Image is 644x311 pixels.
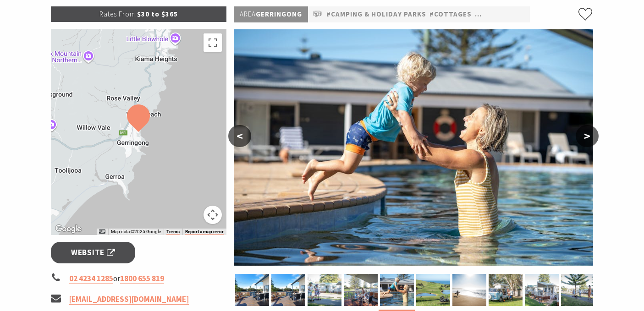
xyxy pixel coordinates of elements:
[204,206,222,224] button: Map camera controls
[326,9,426,20] a: #Camping & Holiday Parks
[234,29,593,266] img: Swimming Pool - Werri Beach Holiday Park
[380,274,414,306] img: Swimming Pool - Werri Beach Holiday Park
[99,229,105,235] button: Keyboard shortcuts
[51,242,136,263] a: Website
[53,223,83,235] a: Click to see this area on Google Maps
[452,274,486,306] img: Surfing Spot, Werri Beach Holiday Park
[228,125,251,147] button: <
[185,229,224,235] a: Report a map error
[234,6,308,22] p: Gerringong
[308,274,341,306] img: Werri Beach Holiday Park, Gerringong
[53,223,83,235] img: Google
[271,274,305,306] img: Cabin deck at Werri Beach Holiday Park
[120,273,164,284] a: 1800 655 819
[416,274,450,306] img: Werri Beach Holiday Park
[240,10,256,18] span: Area
[429,9,472,20] a: #Cottages
[111,229,161,234] span: Map data ©2025 Google
[561,274,595,306] img: Werri Beach Holiday Park - Dog Friendly
[51,273,227,285] li: or
[576,125,599,147] button: >
[235,274,269,306] img: Cabin deck at Werri Beach Holiday Park
[71,246,115,259] span: Website
[69,294,189,305] a: [EMAIL_ADDRESS][DOMAIN_NAME]
[344,274,378,306] img: Private Balcony - Holiday Cabin Werri Beach Holiday Park
[525,274,559,306] img: Werri Beach Holiday Park, Dog Friendly
[204,33,222,52] button: Toggle fullscreen view
[489,274,523,306] img: Werri Beach Holiday Park, Gerringong
[475,9,528,20] a: #Pet Friendly
[166,229,180,235] a: Terms (opens in new tab)
[99,10,137,18] span: Rates From:
[69,273,113,284] a: 02 4234 1285
[51,6,227,22] p: $30 to $365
